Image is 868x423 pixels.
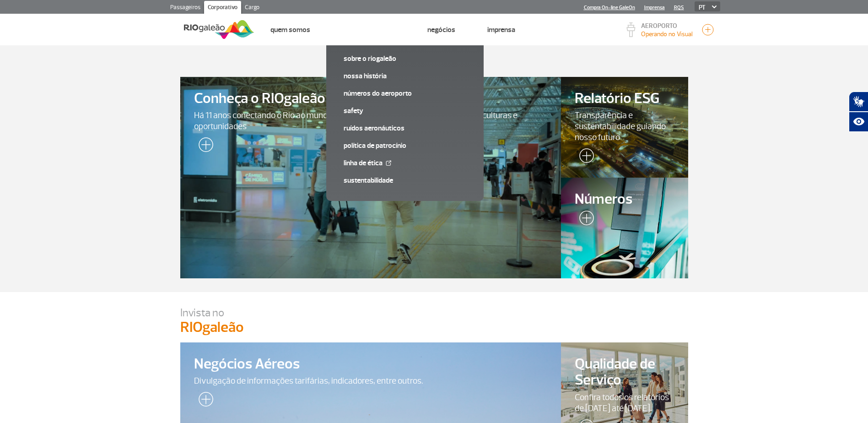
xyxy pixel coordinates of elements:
span: Negócios Aéreos [194,356,548,372]
a: Conheça o RIOgaleãoHá 11 anos conectando o Rio ao mundo e sendo a porta de entrada para pessoas, ... [180,77,561,278]
img: External Link Icon [386,160,391,166]
p: AEROPORTO [641,23,693,29]
span: Há 11 anos conectando o Rio ao mundo e sendo a porta de entrada para pessoas, culturas e oportuni... [194,110,548,132]
a: Relatório ESGTransparência e sustentabilidade guiando nosso futuro [561,77,688,178]
img: leia-mais [575,148,594,167]
a: Política de Patrocínio [344,141,466,151]
a: RQS [674,5,684,11]
a: Ruídos aeronáuticos [344,123,466,133]
span: Conheça o RIOgaleão [194,91,548,107]
a: Negócios [427,25,455,34]
img: leia-mais [194,392,213,410]
a: Quem Somos [270,25,310,34]
a: Compra On-line GaleOn [584,5,635,11]
a: Imprensa [487,25,515,34]
a: SAFETY [344,106,466,116]
a: Nossa História [344,71,466,81]
span: Qualidade de Serviço [575,356,674,388]
a: Imprensa [644,5,665,11]
a: Linha de Ética [344,158,466,168]
a: Passageiros [167,1,204,16]
button: Abrir recursos assistivos. [849,112,868,132]
img: leia-mais [194,137,213,156]
a: Cargo [241,1,263,16]
span: Relatório ESG [575,91,674,107]
span: Confira todos os relatórios de [DATE] até [DATE]. [575,392,674,414]
button: Abrir tradutor de língua de sinais. [849,92,868,112]
div: Plugin de acessibilidade da Hand Talk. [849,92,868,132]
p: RIOgaleão [180,320,688,335]
p: Invista no [180,306,688,320]
a: Sobre o RIOgaleão [344,54,466,64]
a: Corporativo [204,1,241,16]
a: Números do Aeroporto [344,88,466,98]
span: Números [575,191,674,207]
img: leia-mais [575,211,594,229]
p: Visibilidade de 10000m [641,29,693,39]
a: Números [561,178,688,278]
a: Trabalhe Conosco [342,25,395,34]
a: Sustentabilidade [344,175,466,185]
span: Transparência e sustentabilidade guiando nosso futuro [575,110,674,143]
span: Divulgação de informações tarifárias, indicadores, entre outros. [194,375,548,386]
